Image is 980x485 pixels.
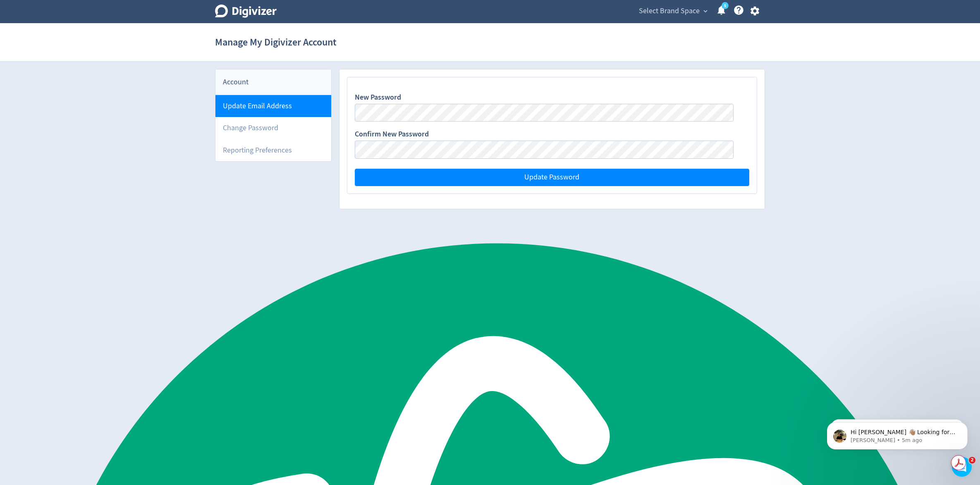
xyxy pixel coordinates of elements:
[215,117,331,139] a: Change Password
[639,5,700,18] span: Select Brand Space
[215,29,337,55] h1: Manage My Digivizer Account
[815,405,980,463] iframe: Intercom notifications message
[355,169,749,186] button: Update Password
[215,139,331,161] a: Reporting Preferences
[702,7,709,15] span: expand_more
[355,129,429,141] label: Confirm New Password
[722,2,729,9] a: 5
[215,69,331,95] div: Account
[724,3,726,9] text: 5
[636,5,710,18] button: Select Brand Space
[215,95,331,117] a: Update Email Address
[524,174,579,181] span: Update Password
[355,92,401,104] label: New Password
